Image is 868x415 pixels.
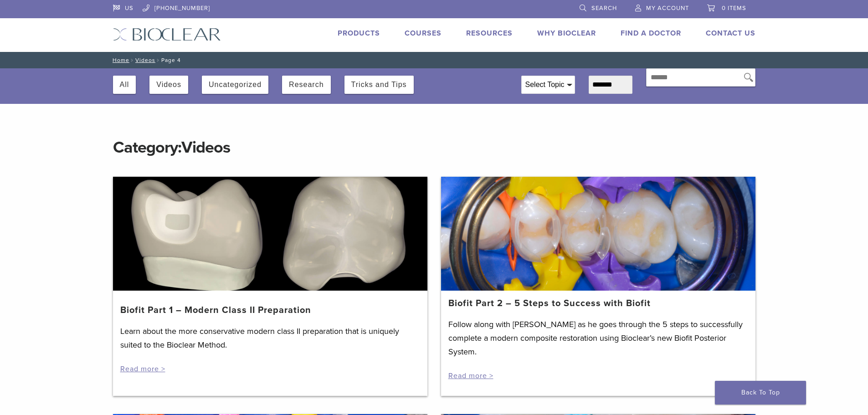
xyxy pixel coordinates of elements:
div: Select Topic [522,76,575,93]
a: Find A Doctor [621,29,681,38]
a: Videos [135,57,155,63]
button: Research [289,76,324,94]
span: 0 items [722,5,746,12]
a: Biofit Part 2 – 5 Steps to Success with Biofit [448,298,651,309]
span: Videos [181,138,230,157]
a: Home [110,57,129,63]
span: My Account [646,5,689,12]
img: Bioclear [113,28,221,41]
p: Follow along with [PERSON_NAME] as he goes through the 5 steps to successfully complete a modern ... [448,318,748,359]
span: / [155,58,161,62]
button: Uncategorized [209,76,262,94]
h1: Category: [113,118,755,159]
a: Biofit Part 1 – Modern Class II Preparation [120,305,311,316]
span: Search [591,5,617,12]
a: Back To Top [715,381,806,405]
button: Videos [156,76,181,94]
a: Contact Us [706,29,755,38]
a: Courses [405,29,442,38]
button: All [120,76,129,94]
a: Read more > [448,371,493,380]
nav: Page 4 [106,52,762,68]
button: Tricks and Tips [351,76,407,94]
a: Products [338,29,380,38]
a: Read more > [120,364,165,374]
a: Why Bioclear [537,29,596,38]
p: Learn about the more conservative modern class II preparation that is uniquely suited to the Bioc... [120,324,420,352]
span: / [129,58,135,62]
a: Resources [466,29,513,38]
